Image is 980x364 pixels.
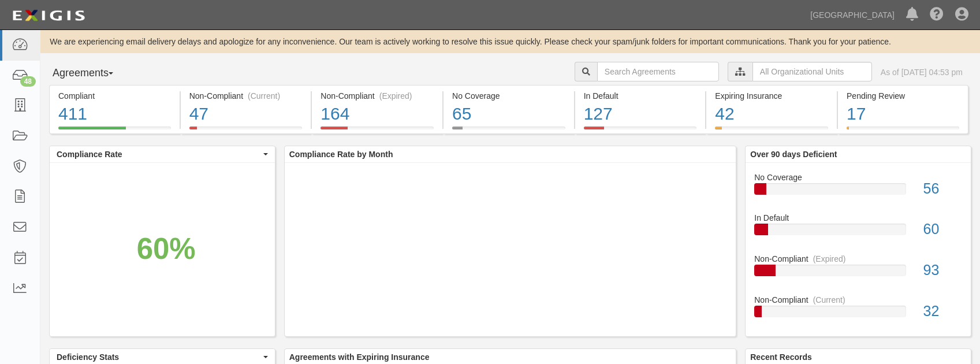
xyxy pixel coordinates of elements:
a: Compliant411 [49,127,180,136]
b: Recent Records [750,352,812,362]
div: In Default [746,212,971,224]
div: Expiring Insurance [715,90,828,102]
div: Compliant [58,90,171,102]
div: No Coverage [452,90,565,102]
b: Compliance Rate by Month [289,150,393,159]
div: We are experiencing email delivery delays and apologize for any inconvenience. Our team is active... [40,36,980,47]
span: Compliance Rate [57,148,260,160]
span: Deficiency Stats [57,351,260,363]
b: Over 90 days Deficient [750,150,837,159]
div: 65 [452,102,565,127]
a: In Default127 [575,127,706,136]
div: Non-Compliant (Expired) [321,90,434,102]
div: Pending Review [847,90,959,102]
div: 411 [58,102,171,127]
div: (Current) [813,294,845,306]
div: 127 [584,102,697,127]
div: (Expired) [813,253,846,265]
div: As of [DATE] 04:53 pm [881,66,963,78]
img: logo-5460c22ac91f19d4615b14bd174203de0afe785f0fc80cf4dbbc73dc1793850b.png [9,5,88,26]
div: (Expired) [379,90,412,102]
i: Help Center - Complianz [930,8,944,22]
a: In Default60 [754,212,962,253]
div: 32 [915,301,971,322]
div: 60 [915,219,971,240]
a: Non-Compliant(Expired)93 [754,253,962,294]
a: Non-Compliant(Current)32 [754,294,962,326]
a: No Coverage65 [444,127,574,136]
div: In Default [584,90,697,102]
div: Non-Compliant [746,294,971,306]
input: Search Agreements [597,62,719,81]
div: Non-Compliant (Current) [189,90,303,102]
button: Agreements [49,62,136,85]
a: No Coverage56 [754,172,962,213]
div: 47 [189,102,303,127]
a: Pending Review17 [838,127,968,136]
div: 93 [915,260,971,281]
a: Non-Compliant(Current)47 [181,127,311,136]
input: All Organizational Units [752,62,872,81]
div: 56 [915,179,971,199]
div: (Current) [248,90,280,102]
a: Non-Compliant(Expired)164 [312,127,442,136]
div: 17 [847,102,959,127]
div: No Coverage [746,172,971,183]
a: Expiring Insurance42 [706,127,837,136]
div: 42 [715,102,828,127]
b: Agreements with Expiring Insurance [289,352,430,362]
div: 48 [20,76,36,87]
div: 60% [137,228,196,270]
a: [GEOGRAPHIC_DATA] [804,3,900,27]
div: Non-Compliant [746,253,971,265]
div: 164 [321,102,434,127]
button: Compliance Rate [50,146,275,162]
